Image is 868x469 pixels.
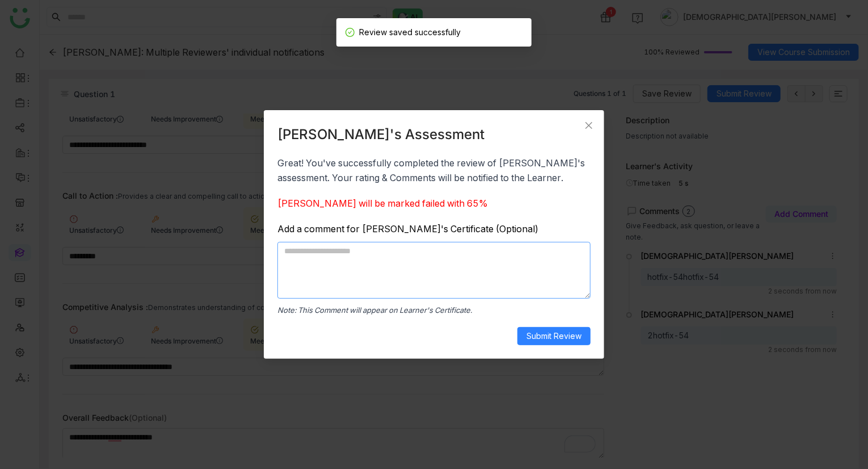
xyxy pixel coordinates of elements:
[277,222,591,236] span: Add a comment for [PERSON_NAME]'s Certificate (Optional)
[574,110,604,141] button: Close
[526,330,582,342] span: Submit Review
[277,196,591,211] div: [PERSON_NAME] will be marked failed with 65%
[517,327,591,345] button: Submit Review
[277,156,591,185] p: Great! You've successfully completed the review of [PERSON_NAME]'s assessment. Your rating & Comm...
[277,124,591,145] h2: [PERSON_NAME]'s Assessment
[359,27,461,37] span: Review saved successfully
[277,304,591,316] span: Note: This Comment will appear on Learner's Certificate.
